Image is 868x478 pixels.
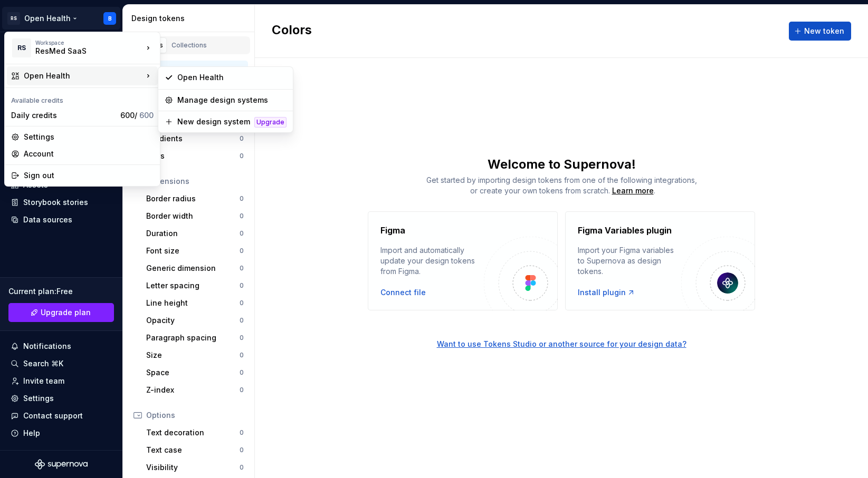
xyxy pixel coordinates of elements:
div: Sign out [24,170,154,181]
div: RS [12,38,31,57]
div: Daily credits [11,110,116,121]
div: Upgrade [254,117,287,128]
div: Workspace [35,40,143,46]
span: 600 / [120,111,154,120]
div: ResMed SaaS [35,46,125,56]
div: Settings [24,132,154,142]
div: New design system [177,116,250,127]
div: Available credits [7,90,158,107]
div: Open Health [24,71,143,81]
div: Open Health [177,72,287,83]
div: Account [24,149,154,159]
div: Manage design systems [177,95,287,105]
span: 600 [139,111,154,120]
